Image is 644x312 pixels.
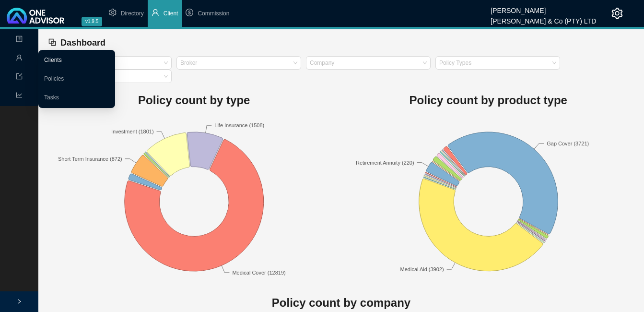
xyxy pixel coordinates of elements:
[111,129,154,134] text: Investment (1801)
[16,88,23,105] span: line-chart
[214,122,264,128] text: Life Insurance (1508)
[44,57,62,63] a: Clients
[491,13,596,24] div: [PERSON_NAME] & Co (PTY) LTD
[198,10,229,17] span: Commission
[60,38,105,48] span: Dashboard
[16,299,22,304] span: right
[7,8,64,24] img: 2df55531c6924b55f21c4cf5d4484680-logo-light.svg
[356,160,414,166] text: Retirement Annuity (220)
[44,75,64,82] a: Policies
[121,10,144,17] span: Directory
[341,91,636,110] h1: Policy count by product type
[400,267,444,273] text: Medical Aid (3902)
[16,32,23,48] span: profile
[47,91,341,110] h1: Policy count by type
[152,9,159,16] span: user
[48,38,57,47] span: block
[58,156,122,162] text: Short Term Insurance (872)
[186,9,193,16] span: dollar
[491,2,596,13] div: [PERSON_NAME]
[232,270,285,276] text: Medical Cover (12819)
[547,141,589,146] text: Gap Cover (3721)
[16,50,23,67] span: user
[611,8,623,19] span: setting
[44,94,59,101] a: Tasks
[16,69,23,86] span: import
[164,10,178,17] span: Client
[109,9,117,16] span: setting
[82,17,102,26] span: v1.9.5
